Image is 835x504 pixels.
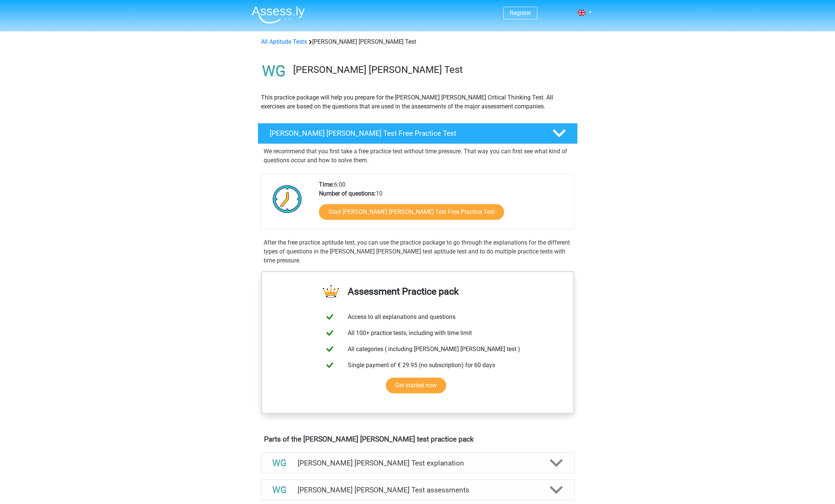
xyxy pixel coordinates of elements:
h4: [PERSON_NAME] [PERSON_NAME] Test explanation [298,459,538,467]
a: [PERSON_NAME] [PERSON_NAME] Test Free Practice Test [255,123,581,144]
img: Clock [268,180,306,218]
h4: [PERSON_NAME] [PERSON_NAME] Test Free Practice Test [270,129,540,138]
div: After the free practice aptitude test, you can use the practice package to go through the explana... [261,238,575,265]
div: 6:00 10 [313,180,574,229]
h3: [PERSON_NAME] [PERSON_NAME] Test [293,64,572,76]
a: Start [PERSON_NAME] [PERSON_NAME] Test Free Practice Test [319,204,504,220]
b: Time: [319,181,334,188]
b: Number of questions: [319,190,376,197]
a: explanations [PERSON_NAME] [PERSON_NAME] Test explanation [258,452,578,473]
a: Register [510,9,531,16]
h4: Parts of the [PERSON_NAME] [PERSON_NAME] test practice pack [264,435,571,443]
img: watson glaser test explanations [270,454,289,473]
a: assessments [PERSON_NAME] [PERSON_NAME] Test assessments [258,479,578,500]
h4: [PERSON_NAME] [PERSON_NAME] Test assessments [298,486,538,494]
div: [PERSON_NAME] [PERSON_NAME] Test [258,37,577,46]
p: This practice package will help you prepare for the [PERSON_NAME] [PERSON_NAME] Critical Thinking... [261,93,574,111]
a: All Aptitude Tests [261,38,307,45]
a: Get started now [386,378,446,393]
p: We recommend that you first take a free practice test without time pressure. That way you can fir... [264,147,572,165]
img: Assessly [252,6,305,24]
img: watson glaser test [258,55,290,87]
img: watson glaser test assessments [270,480,289,500]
